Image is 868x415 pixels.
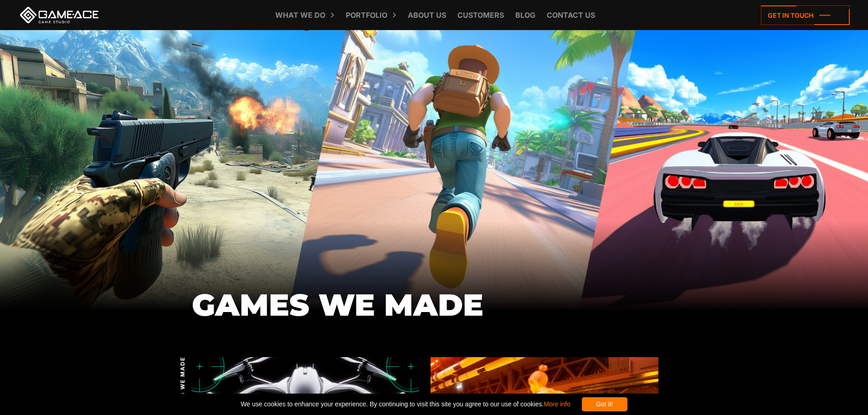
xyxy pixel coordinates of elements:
[761,5,850,25] a: Get in touch
[544,400,570,408] a: More info
[241,397,570,411] span: We use cookies to enhance your experience. By continuing to visit this site you agree to our use ...
[192,288,677,322] h1: GAMES WE MADE
[582,397,627,411] div: Got it!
